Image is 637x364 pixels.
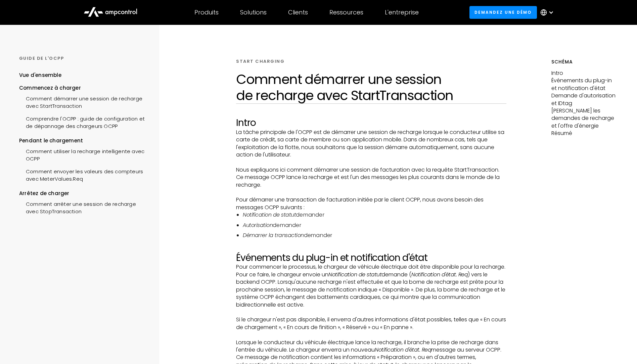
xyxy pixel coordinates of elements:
[240,9,267,16] div: Solutions
[236,71,506,103] h1: Comment démarrer une session de recharge avec StartTransaction
[288,9,308,16] div: Clients
[19,84,146,92] div: Commencez à charger
[329,9,363,16] div: Ressources
[236,117,506,129] h2: Intro
[236,166,506,189] p: Nous expliquons ici comment démarrer une session de facturation avec la requête StartTransaction....
[243,211,506,219] li: demander
[19,112,146,132] a: Comprendre l'OCPP : guide de configuration et de dépannage des chargeurs OCPP
[19,190,146,197] div: Arrêtez de charger
[236,196,506,211] p: Pour démarrer une transaction de facturation initiée par le client OCPP, nous avons besoin des me...
[551,130,618,137] p: Résumé
[243,232,506,239] li: demander
[236,58,284,64] div: START CHARGING
[236,316,506,331] p: Si le chargeur n'est pas disponible, il enverra d'autres informations d'état possibles, telles qu...
[236,263,506,308] p: Pour commencer le processus, le chargeur de véhicule électrique doit être disponible pour la rech...
[19,137,146,144] div: Pendant le chargement
[551,92,618,107] p: Demande d'autorisation et IDtag
[551,70,618,77] p: Intro
[243,231,304,239] em: Démarrer la transaction
[194,9,219,16] div: Produits
[551,58,618,65] h5: Schéma
[328,271,381,278] em: Notification de statut
[375,346,431,354] em: Notification d'état. Req
[19,92,146,112] a: Comment démarrer une session de recharge avec StartTransaction
[385,9,419,16] div: L'entreprise
[19,144,146,165] a: Comment utiliser la recharge intelligente avec OCPP
[236,129,506,159] p: La tâche principale de l'OCPP est de démarrer une session de recharge lorsque le conducteur utili...
[236,331,506,338] p: ‍
[236,252,506,264] h2: Événements du plug-in et notification d'état
[236,189,506,196] p: ‍
[243,222,506,229] li: demander
[19,197,146,217] a: Comment arrêter une session de recharge avec StopTransaction
[19,72,61,84] a: Vue d'ensemble
[236,244,506,252] p: ‍
[243,211,296,219] em: Notification de statut
[551,107,618,130] p: [PERSON_NAME] les demandes de recharge et l'offre d'énergie
[19,165,146,185] a: Comment envoyer les valeurs des compteurs avec MeterValues.Req
[551,77,618,92] p: Événements du plug-in et notification d'état
[19,72,61,79] div: Vue d'ensemble
[411,271,468,278] em: Notification d'état. Req
[236,309,506,316] p: ‍
[236,158,506,166] p: ‍
[19,55,146,61] div: GUIDE DE L'OCPP
[469,6,537,18] a: Demandez une démo
[243,221,273,229] em: Autorisation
